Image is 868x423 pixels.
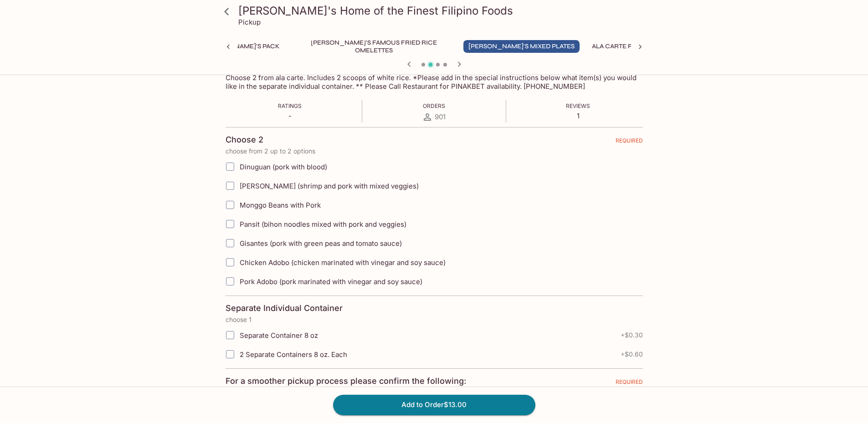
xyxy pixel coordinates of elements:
span: Ratings [278,102,302,109]
p: - [278,112,302,120]
h4: Choose 2 [226,135,263,145]
span: Chicken Adobo (chicken marinated with vinegar and soy sauce) [240,258,446,267]
span: + $0.60 [621,351,643,358]
span: [PERSON_NAME] (shrimp and pork with mixed veggies) [240,182,419,190]
button: [PERSON_NAME]'s Pack [196,40,285,53]
span: Gisantes (pork with green peas and tomato sauce) [240,239,402,248]
span: Pansit (bihon noodles mixed with pork and veggies) [240,220,406,229]
span: Reviews [566,102,590,109]
button: Ala Carte Favorite Filipino Dishes [587,40,716,53]
p: Choose 2 from ala carte. Includes 2 scoops of white rice. *Please add in the special instructions... [226,73,643,91]
span: REQUIRED [616,378,643,389]
span: 2 Separate Containers 8 oz. Each [240,350,347,359]
span: + $0.30 [621,331,643,339]
h3: [PERSON_NAME]'s Home of the Finest Filipino Foods [238,4,646,18]
span: REQUIRED [616,137,643,148]
span: Dinuguan (pork with blood) [240,163,327,171]
span: Monggo Beans with Pork [240,201,321,209]
p: choose 1 [226,316,643,323]
button: Add to Order$13.00 [333,395,535,415]
button: [PERSON_NAME]'s Mixed Plates [463,40,580,53]
h4: For a smoother pickup process please confirm the following: [226,376,466,386]
span: 901 [435,112,446,121]
p: choose from 2 up to 2 options [226,148,643,155]
span: Orders [423,102,445,109]
h4: Separate Individual Container [226,303,343,313]
p: 1 [566,112,590,120]
button: [PERSON_NAME]'s Famous Fried Rice Omelettes [292,40,456,53]
span: Separate Container 8 oz [240,331,318,340]
span: Pork Adobo (pork marinated with vinegar and soy sauce) [240,277,422,286]
p: Pickup [238,18,261,26]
